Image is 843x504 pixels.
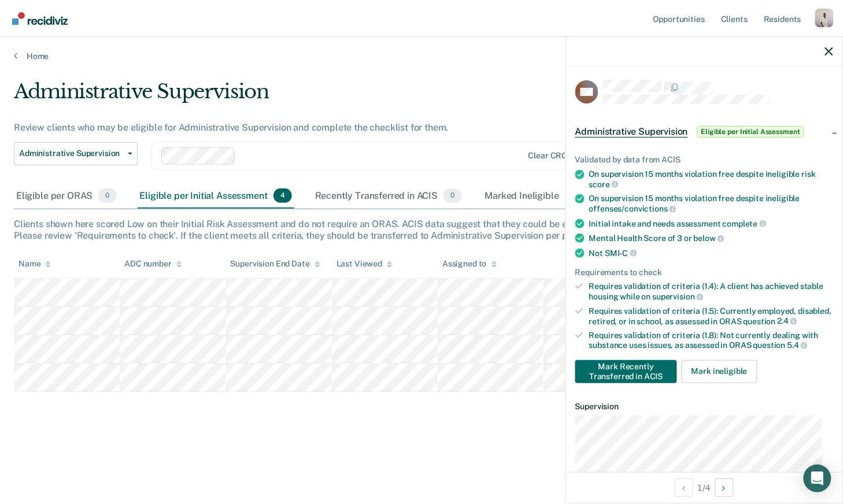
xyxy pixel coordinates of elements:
div: Last Viewed [337,259,393,269]
span: 0 [565,188,583,203]
div: Open Intercom Messenger [804,465,831,492]
div: Validated by data from ACIS [575,155,833,165]
div: ADC number [124,259,182,269]
div: Recently Transferred in ACIS [313,184,464,209]
div: Review clients who may be eligible for Administrative Supervision and complete the checklist for ... [14,122,646,133]
span: SMI-C [605,249,637,258]
span: below [694,234,724,243]
div: Requirements to check [575,268,833,277]
div: Requires validation of criteria (1.4): A client has achieved stable housing while on [589,281,833,301]
div: Clients shown here scored Low on their Initial Risk Assessment and do not require an ORAS. ACIS d... [14,218,829,240]
span: score [589,180,619,189]
div: Administrative SupervisionEligible per Initial Assessment [566,113,842,150]
button: Profile dropdown button [815,9,834,27]
div: Assigned to [442,259,497,269]
span: 2.4 [778,316,797,325]
button: Previous Opportunity [675,479,693,497]
span: 4 [273,188,292,203]
span: Eligible per Initial Assessment [697,126,804,138]
div: Eligible per ORAS [14,184,119,209]
span: 0 [443,188,461,203]
div: On supervision 15 months violation free despite ineligible offenses/convictions [589,194,833,213]
a: Home [14,51,829,61]
div: Not [589,248,833,258]
button: Next Opportunity [715,479,734,497]
button: Mark ineligible [682,360,757,383]
div: Marked Ineligible [483,184,586,209]
div: Name [19,259,51,269]
dt: Supervision [575,402,833,412]
span: Administrative Supervision [19,149,123,158]
span: 0 [98,188,116,203]
div: On supervision 15 months violation free despite ineligible risk [589,169,833,189]
div: Clear CROs [528,151,572,161]
div: Administrative Supervision [14,80,646,113]
span: supervision [653,292,704,301]
div: Mental Health Score of 3 or [589,233,833,243]
div: Initial intake and needs assessment [589,218,833,229]
button: Mark Recently Transferred in ACIS [575,360,677,383]
img: Recidiviz [12,12,68,25]
div: Eligible per Initial Assessment [138,184,294,209]
div: Supervision End Date [231,259,320,269]
div: Requires validation of criteria (1.8): Not currently dealing with substance uses issues, as asses... [589,331,833,350]
div: Requires validation of criteria (1.5): Currently employed, disabled, retired, or in school, as as... [589,306,833,326]
div: 1 / 4 [566,472,842,503]
span: complete [723,219,767,228]
span: Administrative Supervision [575,126,688,138]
